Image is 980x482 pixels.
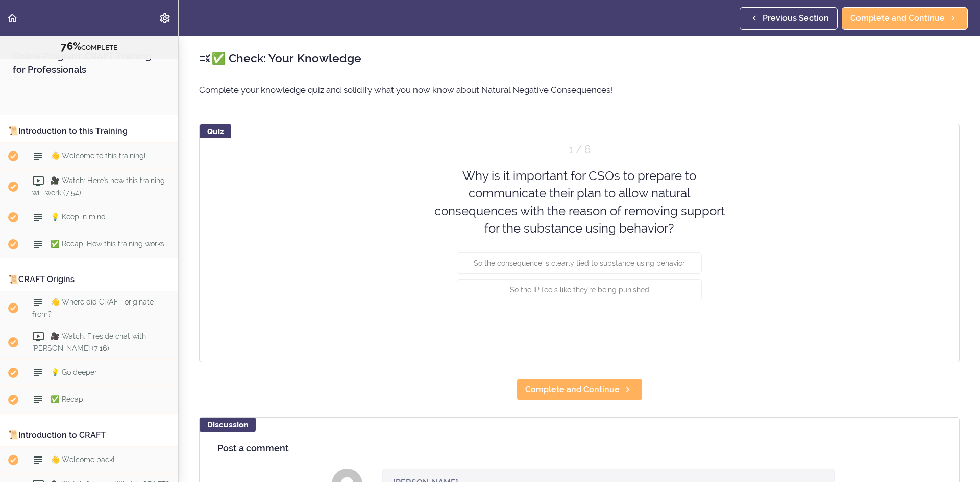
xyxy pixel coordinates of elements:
span: So the IP feels like they're being punished [510,286,649,294]
span: Complete and Continue [525,384,620,396]
p: Complete your knowledge quiz and solidify what you now know about Natural Negative Consequences! [199,82,960,97]
span: 👋 Welcome back! [51,455,114,464]
a: Previous Section [740,7,838,30]
span: 🎥 Watch: Fireside chat with [PERSON_NAME] (7:16) [32,332,146,352]
a: Complete and Continue [842,7,968,30]
span: 👋 Where did CRAFT originate from? [32,298,154,318]
span: 76% [61,40,81,53]
svg: Settings Menu [159,12,171,24]
button: So the IP feels like they're being punished [457,279,702,300]
span: ✅ Recap [51,395,83,403]
svg: Back to course curriculum [6,12,18,24]
span: So the consequence is clearly tied to substance using behavior [474,259,685,267]
span: 🎥 Watch: Here's how this training will work (7:54) [32,176,165,196]
div: Why is it important for CSOs to prepare to communicate their plan to allow natural consequences w... [431,167,727,237]
span: ✅ Recap: How this training works [51,240,164,248]
div: COMPLETE [13,40,165,54]
span: 💡 Keep in mind [51,213,106,221]
h4: Post a comment [217,443,941,453]
div: Quiz [200,124,231,138]
h2: ✅ Check: Your Knowledge [199,49,960,67]
div: Question 1 out of 6 [457,142,702,157]
span: Complete and Continue [850,12,945,24]
button: So the consequence is clearly tied to substance using behavior [457,252,702,274]
span: 👋 Welcome to this training! [51,151,145,160]
span: Previous Section [763,12,829,24]
div: Discussion [200,418,256,432]
span: 💡 Go deeper [51,368,97,376]
a: Complete and Continue [517,378,643,401]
